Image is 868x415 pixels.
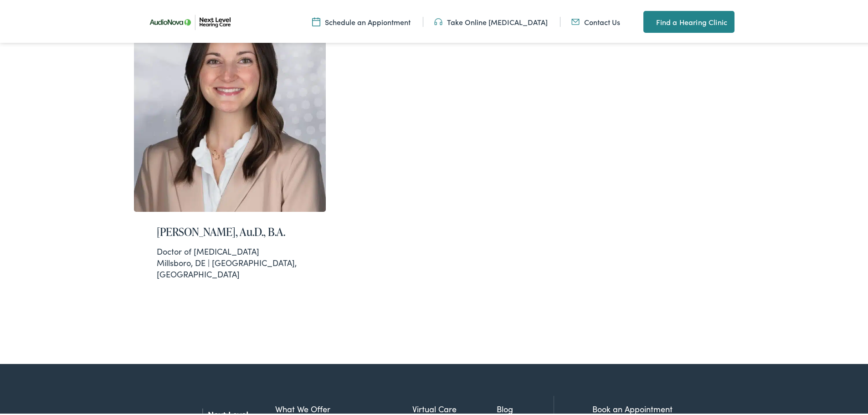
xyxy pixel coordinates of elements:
div: Millsboro, DE | [GEOGRAPHIC_DATA], [GEOGRAPHIC_DATA] [157,244,303,278]
a: Book an Appointment [592,401,673,413]
img: A map pin icon in teal indicates location-related features or services. [643,15,652,26]
a: Find a Hearing Clinic [643,9,734,31]
img: An icon representing mail communication is presented in a unique teal color. [571,15,580,25]
a: Take Online [MEDICAL_DATA] [434,15,548,25]
a: What We Offer [275,401,412,413]
a: Virtual Care [412,401,497,413]
img: Calendar icon representing the ability to schedule a hearing test or hearing aid appointment at N... [312,15,320,25]
img: An icon symbolizing headphones, colored in teal, suggests audio-related services or features. [434,15,442,25]
a: Schedule an Appiontment [312,15,411,25]
a: Contact Us [571,15,620,25]
a: Blog [497,401,554,413]
h2: [PERSON_NAME], Au.D., B.A. [157,224,303,237]
div: Doctor of [MEDICAL_DATA] [157,244,303,255]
